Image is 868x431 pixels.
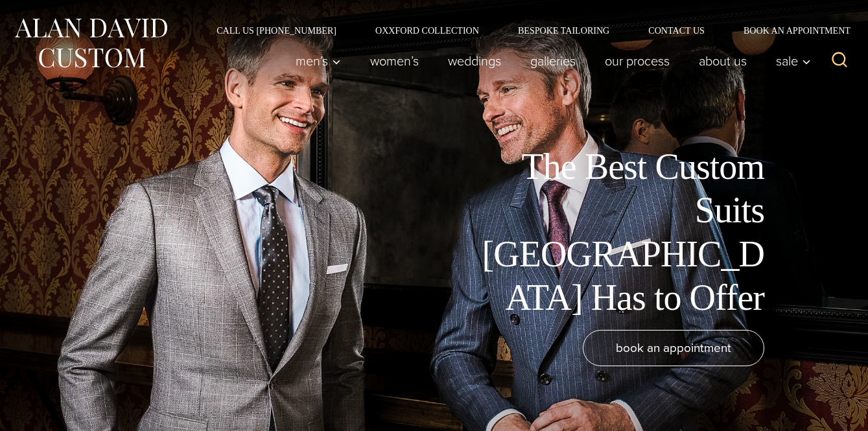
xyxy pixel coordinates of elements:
a: Book an Appointment [724,26,855,35]
a: weddings [434,48,516,74]
span: Sale [776,54,811,67]
img: Alan David Custom [13,14,169,72]
a: Our Process [591,48,685,74]
a: Oxxford Collection [356,26,499,35]
button: View Search Form [824,45,855,76]
a: Galleries [516,48,591,74]
a: Call Us [PHONE_NUMBER] [197,26,356,35]
a: Bespoke Tailoring [499,26,629,35]
span: Men’s [296,54,341,67]
nav: Secondary Navigation [197,26,855,35]
a: book an appointment [583,330,764,366]
nav: Primary Navigation [281,48,818,74]
span: book an appointment [616,338,731,357]
a: Women’s [356,48,434,74]
a: Contact Us [629,26,724,35]
h1: The Best Custom Suits [GEOGRAPHIC_DATA] Has to Offer [473,145,764,320]
a: About Us [685,48,762,74]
